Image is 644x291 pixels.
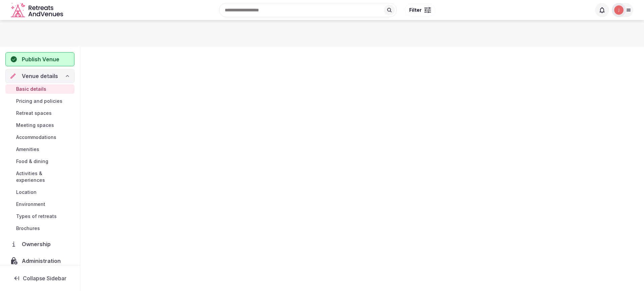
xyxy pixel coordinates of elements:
a: Food & dining [5,157,74,166]
button: Publish Venue [5,52,74,66]
span: Types of retreats [16,213,57,220]
span: Collapse Sidebar [23,275,66,282]
a: Amenities [5,145,74,154]
span: Amenities [16,146,39,153]
span: Meeting spaces [16,122,54,129]
span: Location [16,189,37,196]
span: Activities & experiences [16,170,72,184]
a: Pricing and policies [5,96,74,106]
a: Visit the homepage [11,3,64,18]
span: Retreat spaces [16,110,52,117]
img: Joanna Asiukiewicz [614,5,624,15]
a: Location [5,188,74,197]
span: Food & dining [16,158,48,165]
a: Accommodations [5,133,74,142]
a: Basic details [5,84,74,94]
svg: Retreats and Venues company logo [11,3,64,18]
span: Administration [22,257,63,265]
span: Venue details [22,72,58,80]
a: Environment [5,200,74,209]
a: Retreat spaces [5,108,74,118]
a: Activities & experiences [5,169,74,185]
span: Environment [16,201,45,208]
a: Types of retreats [5,212,74,221]
span: Publish Venue [22,55,59,63]
button: Filter [405,4,435,16]
span: Accommodations [16,134,56,141]
a: Ownership [5,237,74,251]
a: Brochures [5,224,74,233]
span: Brochures [16,225,40,232]
span: Ownership [22,240,53,248]
a: Administration [5,254,74,268]
span: Filter [409,7,422,13]
button: Collapse Sidebar [5,271,74,286]
span: Pricing and policies [16,98,62,104]
span: Basic details [16,86,46,92]
a: Meeting spaces [5,121,74,130]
